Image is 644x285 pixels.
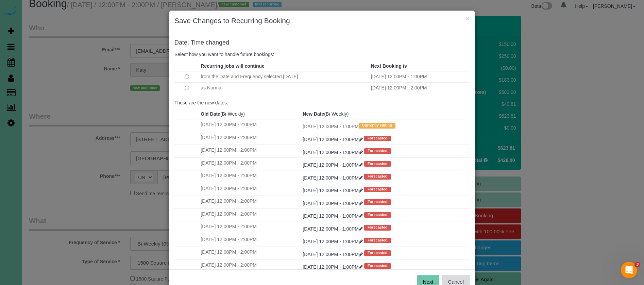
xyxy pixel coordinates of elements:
iframe: Intercom live chat [621,262,637,278]
span: Forecasted [364,161,391,167]
td: [DATE] 12:00PM - 2:00PM [199,208,301,221]
p: These are the new dates: [174,99,470,106]
td: [DATE] 12:00PM - 2:00PM [199,196,301,208]
td: [DATE] 12:00PM - 2:00PM [199,157,301,170]
td: [DATE] 12:00PM - 2:00PM [199,221,301,234]
a: [DATE] 12:00PM - 1:00PM [303,150,364,155]
span: Forecasted [364,250,391,256]
td: [DATE] 12:00PM - 2:00PM [199,259,301,272]
td: [DATE] 12:00PM - 2:00PM [199,234,301,247]
a: [DATE] 12:00PM - 1:00PM [303,137,364,142]
strong: Next Booking is [371,63,407,69]
td: [DATE] 12:00PM - 1:00PM [369,71,470,82]
a: [DATE] 12:00PM - 1:00PM [303,239,364,244]
a: [DATE] 12:00PM - 1:00PM [303,188,364,193]
a: [DATE] 12:00PM - 1:00PM [303,264,364,270]
td: [DATE] 12:00PM - 2:00PM [199,183,301,196]
td: [DATE] 12:00PM - 2:00PM [199,170,301,183]
h4: changed [174,39,470,46]
span: Forecasted [364,212,391,218]
td: [DATE] 12:00PM - 2:00PM [199,119,301,132]
span: Forecasted [364,187,391,192]
strong: New Date [303,111,324,117]
button: × [465,15,470,22]
td: [DATE] 12:00PM - 2:00PM [369,82,470,94]
td: from the Date and Frequency selected [DATE] [199,71,369,82]
span: Forecasted [364,199,391,205]
span: Forecasted [364,225,391,230]
a: [DATE] 12:00PM - 1:00PM [303,252,364,257]
th: (Bi-Weekly) [199,109,301,119]
a: [DATE] 12:00PM - 1:00PM [303,213,364,219]
td: [DATE] 12:00PM - 1:00PM [301,119,470,132]
span: 3 [635,262,640,267]
a: [DATE] 12:00PM - 1:00PM [303,162,364,168]
td: [DATE] 12:00PM - 2:00PM [199,145,301,157]
a: [DATE] 12:00PM - 1:00PM [303,226,364,232]
a: [DATE] 12:00PM - 1:00PM [303,201,364,206]
span: Forecasted [364,148,391,154]
span: Currently editing [359,123,395,128]
th: (Bi-Weekly) [301,109,470,119]
p: Select how you want to handle future bookings: [174,51,470,58]
span: Forecasted [364,174,391,179]
strong: Recurring jobs will continue [201,63,264,69]
td: [DATE] 12:00PM - 2:00PM [199,247,301,259]
a: [DATE] 12:00PM - 1:00PM [303,175,364,181]
strong: Old Date [201,111,220,117]
td: as Normal [199,82,369,94]
td: [DATE] 12:00PM - 2:00PM [199,132,301,145]
h3: Save Changes to Recurring Booking [174,16,470,26]
span: Forecasted [364,238,391,243]
span: Forecasted [364,136,391,141]
span: Date, Time [174,39,204,46]
span: Forecasted [364,263,391,269]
